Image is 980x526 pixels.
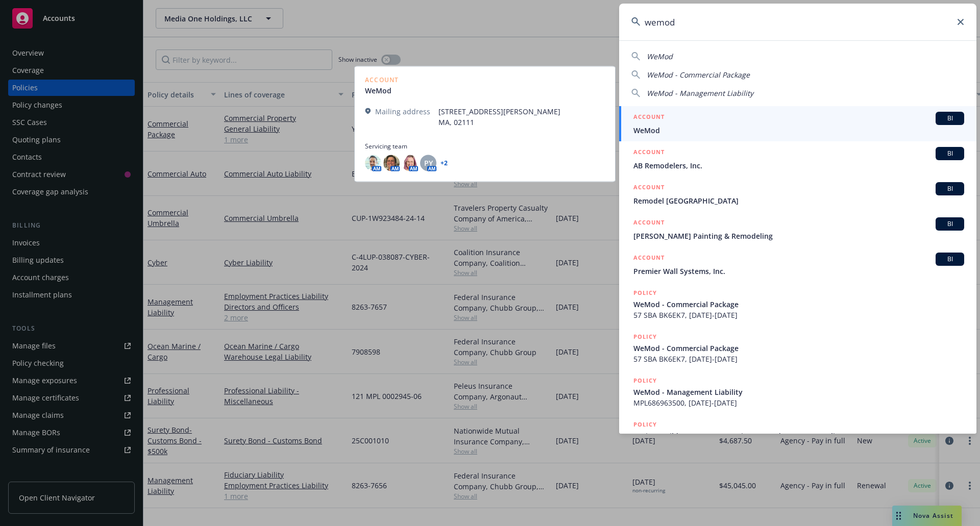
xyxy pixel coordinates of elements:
span: WeMod - Management Liability [647,88,753,98]
h5: POLICY [633,288,657,298]
span: [PERSON_NAME] Painting & Remodeling [633,231,964,241]
a: ACCOUNTBIRemodel [GEOGRAPHIC_DATA] [619,177,976,212]
span: WeMod - Commercial Package [633,343,964,354]
span: WeMod - Commercial Package [633,299,964,310]
span: WeMod - Management Liability [633,387,964,397]
h5: ACCOUNT [633,112,665,124]
span: Premier Wall Systems, Inc. [633,266,964,277]
a: ACCOUNTBIAB Remodelers, Inc. [619,141,976,177]
h5: ACCOUNT [633,217,665,230]
h5: ACCOUNT [633,182,665,194]
span: Project Builder - Spectrum Equity (WeMod) - AIG R&W Policy [[DATE]] [633,431,964,441]
a: POLICYProject Builder - Spectrum Equity (WeMod) - AIG R&W Policy [[DATE]] [619,414,976,458]
span: BI [940,149,960,158]
span: WeMod [633,125,964,136]
input: Search... [619,4,976,40]
span: WeMod - Commercial Package [647,70,750,80]
span: BI [940,255,960,264]
a: POLICYWeMod - Commercial Package57 SBA BK6EK7, [DATE]-[DATE] [619,326,976,370]
a: ACCOUNTBI[PERSON_NAME] Painting & Remodeling [619,212,976,247]
span: BI [940,184,960,193]
h5: ACCOUNT [633,253,665,265]
h5: ACCOUNT [633,147,665,159]
span: WeMod [647,52,673,61]
a: POLICYWeMod - Management LiabilityMPL686963500, [DATE]-[DATE] [619,370,976,414]
a: ACCOUNTBIWeMod [619,106,976,141]
h5: POLICY [633,332,657,342]
a: ACCOUNTBIPremier Wall Systems, Inc. [619,247,976,282]
span: 57 SBA BK6EK7, [DATE]-[DATE] [633,310,964,320]
span: BI [940,114,960,123]
h5: POLICY [633,375,657,386]
span: AB Remodelers, Inc. [633,160,964,171]
span: MPL686963500, [DATE]-[DATE] [633,397,964,408]
span: Remodel [GEOGRAPHIC_DATA] [633,195,964,206]
a: POLICYWeMod - Commercial Package57 SBA BK6EK7, [DATE]-[DATE] [619,282,976,326]
h5: POLICY [633,419,657,430]
span: BI [940,219,960,229]
span: 57 SBA BK6EK7, [DATE]-[DATE] [633,354,964,364]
